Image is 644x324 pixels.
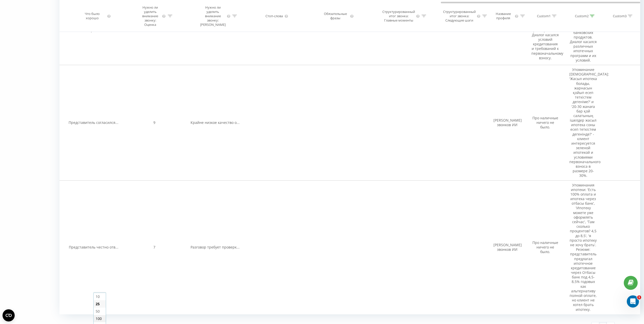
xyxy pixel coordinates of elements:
[537,14,551,18] div: Custom1
[79,12,106,20] div: Что было хорошо
[96,301,100,306] span: 25
[488,65,526,181] td: [PERSON_NAME] звонков ИИ
[265,14,283,18] div: Стоп-слова
[191,245,240,250] span: Разговор требует проверк...
[191,120,240,125] span: Крайне низкое качество о...
[488,180,526,314] td: [PERSON_NAME] звонков ИИ
[443,10,476,23] div: Структурированный итог звонка: Следующие шаги
[575,14,589,18] div: Custom2
[124,180,185,314] td: 7
[564,180,602,314] td: Упоминания ипотеки: 'Есть 100% оплата и ипотека через отбасы банк', 'Ипотеку можете уже оформлять...
[382,10,415,23] div: Структурированный итог звонка: Главные моменты
[200,5,226,27] div: Нужно ли уделить внимание звонку: [PERSON_NAME]
[96,316,102,321] span: 100
[627,295,639,308] iframe: Intercom live chat
[96,309,100,314] span: 50
[3,309,15,321] button: Open CMP widget
[96,294,100,299] span: 10
[139,5,161,27] div: Нужно ли уделить внимание звонку: Оценка
[526,180,564,314] td: Про наличные ничего не было.
[637,295,641,299] span: 1
[526,65,564,181] td: Про наличные ничего не было.
[322,12,349,20] div: Обязательные фразы
[613,14,627,18] div: Custom3
[69,120,118,125] span: Представитель согласился...
[69,245,118,250] span: Представитель честно отв...
[79,23,108,32] span: Предоставление конкретно...
[564,65,602,181] td: Упоминание [DEMOGRAPHIC_DATA]: 'Жасыл ипотека болады, жарнасын қойып есеп теткістем дегеніме?' и ...
[493,12,514,20] div: Название профиля
[124,65,185,181] td: 9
